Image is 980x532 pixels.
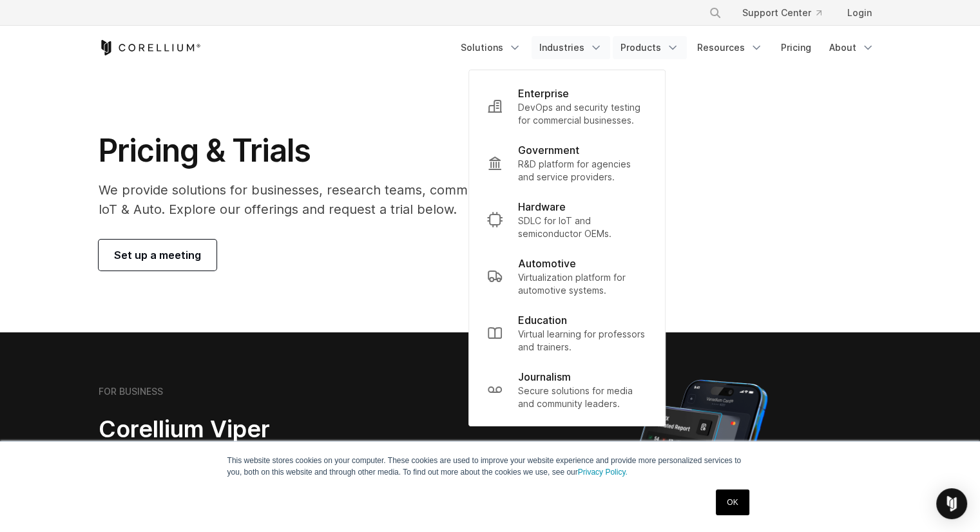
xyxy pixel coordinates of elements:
[227,455,753,478] p: This website stores cookies on your computer. These cookies are used to improve your website expe...
[732,1,832,24] a: Support Center
[99,131,612,170] h1: Pricing & Trials
[704,1,727,24] button: Search
[453,36,882,59] div: Navigation Menu
[518,142,579,158] p: Government
[613,36,687,59] a: Products
[477,191,657,248] a: Hardware SDLC for IoT and semiconductor OEMs.
[578,468,628,477] a: Privacy Policy.
[518,256,576,271] p: Automotive
[99,415,428,444] h2: Corellium Viper
[518,271,647,297] p: Virtualization platform for automotive systems.
[518,86,569,101] p: Enterprise
[477,78,657,135] a: Enterprise DevOps and security testing for commercial businesses.
[477,248,657,305] a: Automotive Virtualization platform for automotive systems.
[114,247,201,263] span: Set up a meeting
[936,488,967,519] div: Open Intercom Messenger
[99,386,163,397] h6: FOR BUSINESS
[518,369,571,385] p: Journalism
[716,489,749,515] a: OK
[518,385,647,410] p: Secure solutions for media and community leaders.
[837,1,882,24] a: Login
[518,158,647,184] p: R&D platform for agencies and service providers.
[99,240,216,271] a: Set up a meeting
[693,1,882,24] div: Navigation Menu
[477,305,657,361] a: Education Virtual learning for professors and trainers.
[689,36,771,59] a: Resources
[477,135,657,191] a: Government R&D platform for agencies and service providers.
[99,40,201,55] a: Corellium Home
[532,36,610,59] a: Industries
[453,36,529,59] a: Solutions
[773,36,819,59] a: Pricing
[518,214,647,240] p: SDLC for IoT and semiconductor OEMs.
[99,180,612,219] p: We provide solutions for businesses, research teams, community individuals, and IoT & Auto. Explo...
[821,36,882,59] a: About
[518,312,567,328] p: Education
[518,101,647,127] p: DevOps and security testing for commercial businesses.
[518,328,647,354] p: Virtual learning for professors and trainers.
[477,361,657,418] a: Journalism Secure solutions for media and community leaders.
[518,199,566,214] p: Hardware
